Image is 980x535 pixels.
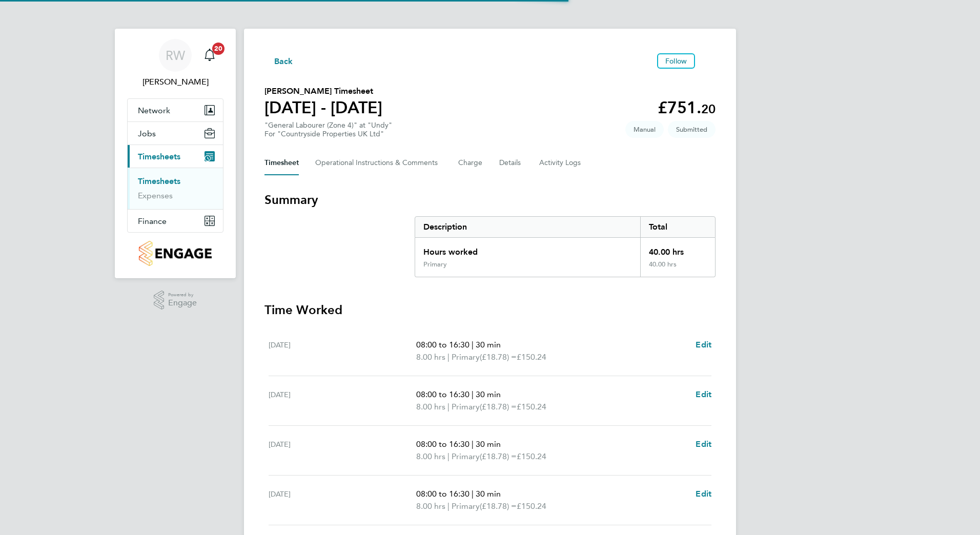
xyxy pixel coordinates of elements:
span: 08:00 to 16:30 [416,439,469,449]
span: This timesheet was manually created. [625,121,664,138]
div: Summary [415,216,716,277]
span: | [447,402,450,411]
a: RW[PERSON_NAME] [127,39,223,88]
span: Engage [168,299,197,307]
span: £150.24 [517,352,546,362]
button: Back [264,54,293,67]
span: £150.24 [517,501,546,511]
div: Primary [423,260,447,269]
span: (£18.78) = [480,451,517,461]
h1: [DATE] - [DATE] [264,97,382,118]
div: For "Countryside Properties UK Ltd" [264,130,392,138]
div: "General Labourer (Zone 4)" at "Undy" [264,121,392,138]
div: [DATE] [269,339,416,363]
span: 8.00 hrs [416,451,445,461]
a: Timesheets [138,176,180,186]
span: (£18.78) = [480,352,517,362]
span: | [472,489,474,499]
a: Edit [696,339,711,351]
span: Jobs [138,129,156,138]
span: Edit [696,439,711,449]
span: Timesheets [138,152,180,161]
div: 40.00 hrs [640,238,715,260]
a: Edit [696,438,711,450]
h3: Time Worked [264,302,716,318]
div: 40.00 hrs [640,260,715,277]
span: This timesheet is Submitted. [668,121,716,138]
span: 08:00 to 16:30 [416,389,469,399]
span: Back [274,55,293,68]
button: Timesheets [128,145,223,168]
span: 20 [701,101,716,116]
h2: [PERSON_NAME] Timesheet [264,85,382,97]
div: [DATE] [269,488,416,512]
span: £150.24 [517,402,546,411]
span: 8.00 hrs [416,352,445,362]
button: Timesheets Menu [699,58,716,64]
span: Edit [696,389,711,399]
a: Go to home page [127,241,223,266]
span: 08:00 to 16:30 [416,489,469,499]
a: Expenses [138,191,173,200]
span: 08:00 to 16:30 [416,340,469,349]
h3: Summary [264,192,716,208]
span: | [472,389,474,399]
span: 30 min [476,340,501,349]
span: Powered by [168,291,197,299]
div: [DATE] [269,388,416,413]
a: Edit [696,388,711,401]
button: Network [128,99,223,121]
div: Hours worked [415,238,640,260]
button: Operational Instructions & Comments [315,151,442,175]
div: Timesheets [128,168,223,209]
div: [DATE] [269,438,416,463]
span: Follow [665,56,687,66]
a: Edit [696,488,711,500]
button: Follow [657,53,695,69]
div: Description [415,217,640,237]
span: 30 min [476,489,501,499]
span: Primary [452,500,480,512]
span: 8.00 hrs [416,402,445,411]
button: Activity Logs [539,151,582,175]
img: countryside-properties-logo-retina.png [139,241,211,266]
span: 8.00 hrs [416,501,445,511]
span: (£18.78) = [480,501,517,511]
app-decimal: £751. [658,98,716,117]
nav: Main navigation [115,29,236,278]
span: | [447,352,450,362]
span: Finance [138,216,167,226]
a: Powered byEngage [154,291,197,310]
button: Timesheet [264,151,299,175]
span: 30 min [476,389,501,399]
span: Primary [452,401,480,413]
span: Edit [696,340,711,349]
span: | [472,340,474,349]
span: 20 [212,43,224,55]
span: | [447,501,450,511]
button: Jobs [128,122,223,145]
span: Edit [696,489,711,499]
span: | [472,439,474,449]
span: £150.24 [517,451,546,461]
div: Total [640,217,715,237]
a: 20 [199,39,220,72]
button: Finance [128,210,223,232]
span: | [447,451,450,461]
button: Details [499,151,523,175]
span: (£18.78) = [480,402,517,411]
span: Primary [452,450,480,463]
span: Network [138,106,170,115]
button: Charge [458,151,483,175]
span: 30 min [476,439,501,449]
span: RW [166,49,185,62]
span: Primary [452,351,480,363]
span: Rhys Williams [127,76,223,88]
